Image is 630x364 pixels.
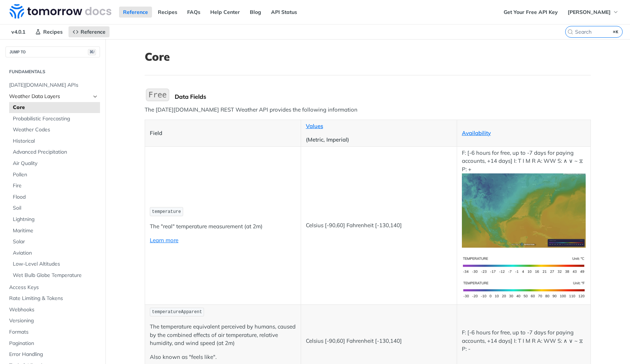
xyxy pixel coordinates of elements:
a: Lightning [9,214,100,225]
a: Advanced Precipitation [9,147,100,158]
a: Historical [9,136,100,147]
span: Weather Data Layers [9,93,90,100]
span: Advanced Precipitation [13,149,98,156]
a: Low-Level Altitudes [9,259,100,270]
a: Help Center [206,7,244,18]
span: Low-Level Altitudes [13,260,98,268]
p: The "real" temperature measurement (at 2m) [150,222,296,231]
a: Availability [462,130,491,136]
a: Weather Codes [9,124,100,135]
a: Error Handling [5,349,100,360]
button: [PERSON_NAME] [564,7,623,18]
a: Solar [9,236,100,247]
a: Versioning [5,315,100,326]
span: Formats [9,329,98,336]
a: API Status [267,7,301,18]
a: Values [306,123,323,130]
a: Soil [9,203,100,214]
span: Historical [13,138,98,145]
svg: Search [567,29,573,35]
span: Fire [13,182,98,189]
a: Reference [68,26,110,37]
p: Celsius [-90,60] Fahrenheit [-130,140] [306,337,452,345]
h2: Fundamentals [5,68,100,75]
span: Expand image [462,286,586,293]
kbd: ⌘K [611,28,620,35]
span: Reference [81,29,105,35]
a: Probabilistic Forecasting [9,113,100,124]
a: FAQs [183,7,204,18]
a: Recipes [31,26,67,37]
span: Rate Limiting & Tokens [9,295,98,302]
a: Pagination [5,338,100,349]
a: [DATE][DOMAIN_NAME] APIs [5,80,100,91]
a: Access Keys [5,282,100,293]
span: [PERSON_NAME] [568,9,611,15]
span: Pagination [9,340,98,347]
span: v4.0.1 [7,26,29,37]
span: Solar [13,238,98,245]
p: The temperature equivalent perceived by humans, caused by the combined effects of air temperature... [150,323,296,348]
span: Core [13,104,98,111]
span: Pollen [13,171,98,179]
span: Versioning [9,317,98,324]
a: Get Your Free API Key [500,7,562,18]
span: Aviation [13,249,98,257]
span: Maritime [13,227,98,234]
a: Core [9,102,100,113]
span: Air Quality [13,160,98,167]
p: F: [-6 hours for free, up to -7 days for paying accounts, +14 days] I: T I M R A: WW S: ∧ ∨ ~ ⧖ P: + [462,149,586,248]
span: Probabilistic Forecasting [13,115,98,123]
button: Hide subpages for Weather Data Layers [92,94,98,100]
a: Webhooks [5,304,100,315]
span: Access Keys [9,284,98,291]
p: The [DATE][DOMAIN_NAME] REST Weather API provides the following information [145,106,591,114]
p: Field [150,129,296,138]
h1: Core [145,50,591,63]
a: Flood [9,192,100,203]
span: Wet Bulb Globe Temperature [13,272,98,279]
a: Pollen [9,169,100,180]
span: Flood [13,194,98,201]
span: Expand image [462,207,586,214]
a: Recipes [154,7,181,18]
a: Wet Bulb Globe Temperature [9,270,100,281]
span: Webhooks [9,306,98,314]
a: Weather Data LayersHide subpages for Weather Data Layers [5,91,100,102]
span: Soil [13,204,98,212]
span: temperature [152,209,181,214]
p: F: [-6 hours for free, up to -7 days for paying accounts, +14 days] I: T I M R A: WW S: ∧ ∨ ~ ⧖ P: - [462,329,586,353]
button: JUMP TO⌘/ [5,46,100,57]
span: ⌘/ [88,49,96,55]
a: Maritime [9,225,100,236]
img: Tomorrow.io Weather API Docs [10,4,111,19]
a: Air Quality [9,158,100,169]
p: Also known as "feels like". [150,353,296,361]
a: Fire [9,180,100,191]
a: Learn more [150,237,178,244]
span: Expand image [462,261,586,268]
a: Rate Limiting & Tokens [5,293,100,304]
p: Celsius [-90,60] Fahrenheit [-130,140] [306,221,452,230]
span: Recipes [43,29,63,35]
a: Formats [5,327,100,338]
p: (Metric, Imperial) [306,136,452,144]
a: Blog [246,7,265,18]
span: temperatureApparent [152,309,202,315]
a: Reference [119,7,152,18]
div: Data Fields [175,93,591,100]
span: Error Handling [9,351,98,358]
span: Lightning [13,216,98,223]
span: [DATE][DOMAIN_NAME] APIs [9,82,98,89]
a: Aviation [9,248,100,259]
span: Weather Codes [13,126,98,134]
